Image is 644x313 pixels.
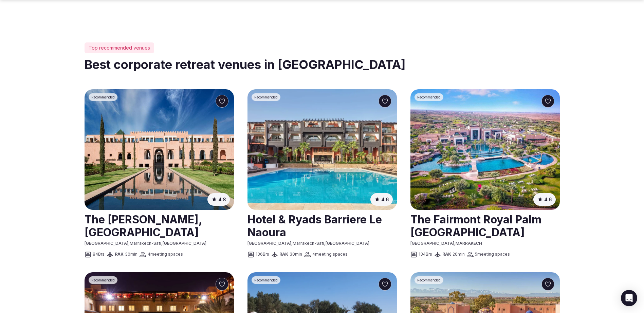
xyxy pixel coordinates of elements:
[89,276,117,284] div: Recommended
[247,210,397,241] h2: Hotel & Ryads Barriere Le Naoura
[91,95,115,99] span: Recommended
[254,278,278,282] span: Recommended
[415,276,443,284] div: Recommended
[417,278,441,282] span: Recommended
[442,252,451,257] a: RAK
[85,241,128,246] span: [GEOGRAPHIC_DATA]
[91,278,115,282] span: Recommended
[410,89,560,210] img: The Fairmont Royal Palm Marrakech
[218,196,226,203] span: 4.8
[410,241,454,246] span: [GEOGRAPHIC_DATA]
[279,252,288,257] a: RAK
[85,89,234,210] img: The Oberoi, Marrakech
[291,241,293,246] span: ,
[148,252,183,257] span: 4 meeting spaces
[89,93,117,101] div: Recommended
[410,210,560,241] a: View venue
[290,252,302,257] span: 30 min
[415,93,443,101] div: Recommended
[410,210,560,241] h2: The Fairmont Royal Palm [GEOGRAPHIC_DATA]
[130,241,161,246] span: Marrakech-Safi
[85,210,234,241] h2: The [PERSON_NAME], [GEOGRAPHIC_DATA]
[247,89,397,210] a: See Hotel & Ryads Barriere Le Naoura
[85,42,154,53] div: Top recommended venues
[85,89,234,210] a: See The Oberoi, Marrakech
[125,252,137,257] span: 30 min
[163,241,206,246] span: [GEOGRAPHIC_DATA]
[256,252,269,257] span: 136 Brs
[621,290,637,306] div: Open Intercom Messenger
[161,241,163,246] span: ,
[456,241,482,246] span: MARRAKECH
[324,241,326,246] span: ,
[128,241,130,246] span: ,
[93,252,105,257] span: 84 Brs
[115,252,124,257] a: RAK
[85,210,234,241] a: View venue
[544,196,552,203] span: 4.6
[247,241,291,246] span: [GEOGRAPHIC_DATA]
[254,95,278,99] span: Recommended
[247,89,397,210] img: Hotel & Ryads Barriere Le Naoura
[247,210,397,241] a: View venue
[85,56,560,73] h2: Best corporate retreat venues in [GEOGRAPHIC_DATA]
[419,252,432,257] span: 134 Brs
[293,241,324,246] span: Marrakech-Safi
[312,252,348,257] span: 4 meeting spaces
[453,252,465,257] span: 20 min
[410,89,560,210] a: See The Fairmont Royal Palm Marrakech
[533,193,556,206] button: 4.6
[207,193,230,206] button: 4.8
[381,196,389,203] span: 4.6
[370,193,393,206] button: 4.6
[252,276,280,284] div: Recommended
[454,241,456,246] span: ,
[417,95,441,99] span: Recommended
[475,252,510,257] span: 5 meeting spaces
[252,93,280,101] div: Recommended
[326,241,369,246] span: [GEOGRAPHIC_DATA]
